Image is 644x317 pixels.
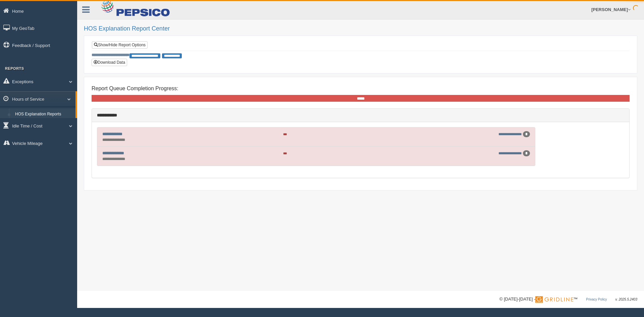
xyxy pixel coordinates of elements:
h2: HOS Explanation Report Center [84,25,637,32]
a: Show/Hide Report Options [92,41,148,49]
button: Download Data [92,59,127,66]
a: Privacy Policy [586,298,607,301]
img: Gridline [535,296,573,303]
span: v. 2025.5.2403 [615,298,637,301]
div: © [DATE]-[DATE] - ™ [499,296,637,303]
a: HOS Explanation Reports [12,108,75,120]
h4: Report Queue Completion Progress: [92,86,630,92]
